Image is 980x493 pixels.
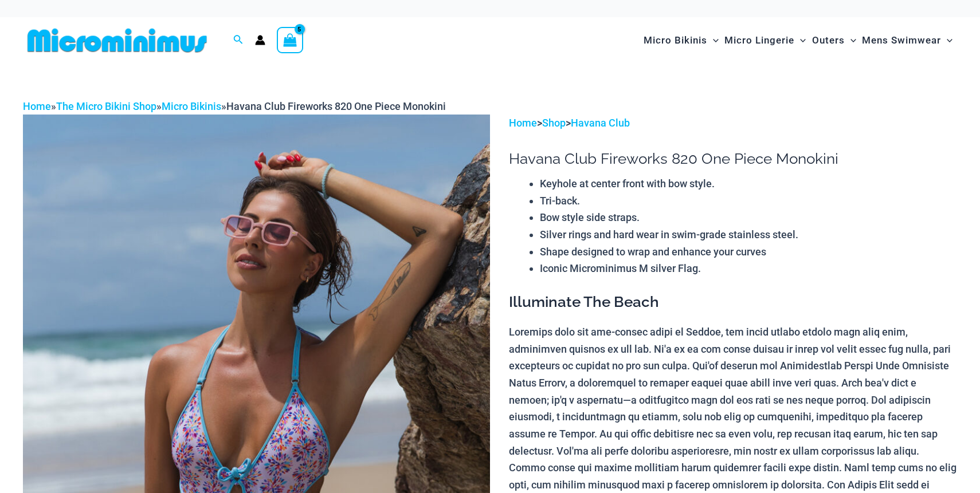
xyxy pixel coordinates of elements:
[226,100,446,112] span: Havana Club Fireworks 820 One Piece Monokini
[162,100,221,112] a: Micro Bikinis
[540,226,957,243] li: Silver rings and hard wear in swim-grade stainless steel.
[859,23,955,58] a: Mens SwimwearMenu ToggleMenu Toggle
[233,33,244,48] a: Search icon link
[809,23,859,58] a: OutersMenu ToggleMenu Toggle
[56,100,156,112] a: The Micro Bikini Shop
[540,243,957,261] li: Shape designed to wrap and enhance your curves
[542,117,566,129] a: Shop
[509,117,537,129] a: Home
[23,100,51,112] a: Home
[722,23,809,58] a: Micro LingerieMenu ToggleMenu Toggle
[509,115,957,132] p: > >
[540,175,957,192] li: Keyhole at center front with bow style.
[509,293,957,312] h3: Illuminate The Beach
[812,26,845,55] span: Outers
[845,26,856,55] span: Menu Toggle
[641,23,722,58] a: Micro BikinisMenu ToggleMenu Toggle
[794,26,806,55] span: Menu Toggle
[540,209,957,226] li: Bow style side straps.
[707,26,719,55] span: Menu Toggle
[23,27,211,53] img: MM SHOP LOGO FLAT
[509,150,957,168] h1: Havana Club Fireworks 820 One Piece Monokini
[941,26,952,55] span: Menu Toggle
[23,100,446,112] span: » » »
[277,27,303,53] a: View Shopping Cart, 5 items
[255,35,265,45] a: Account icon link
[644,26,707,55] span: Micro Bikinis
[862,26,941,55] span: Mens Swimwear
[540,260,957,277] li: Iconic Microminimus M silver Flag.
[571,117,630,129] a: Havana Club
[724,26,794,55] span: Micro Lingerie
[639,21,957,60] nav: Site Navigation
[540,192,957,210] li: Tri-back.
